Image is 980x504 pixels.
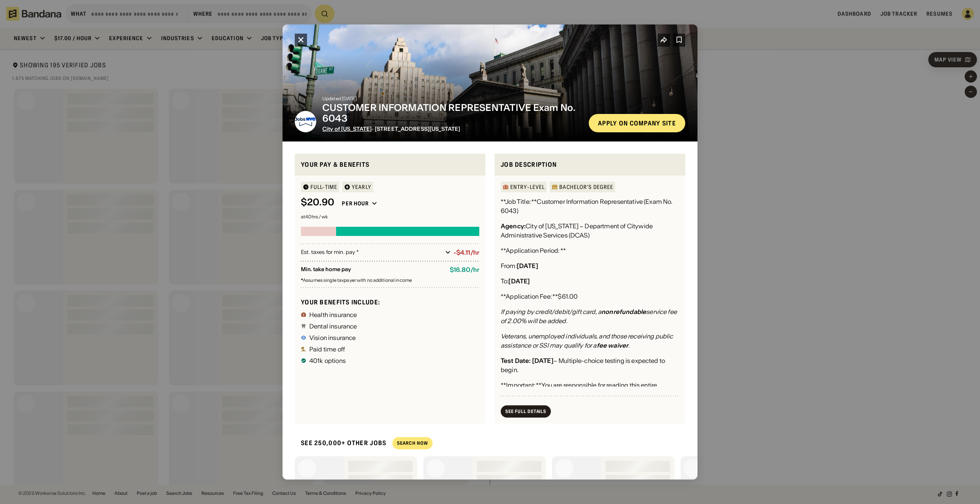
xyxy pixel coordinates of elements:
div: $ 16.80 / hr [450,266,479,273]
div: To: [501,276,530,286]
div: City of [US_STATE] – Department of Citywide Administrative Services (DCAS) [501,221,679,240]
div: Your benefits include: [301,298,479,306]
img: City of New York logo [295,111,316,132]
div: Job Description [501,160,679,169]
div: $ 20.90 [301,197,334,208]
a: Apply on company site [589,114,685,132]
div: **Application Period: ** [501,246,566,255]
div: **Important: **You are responsible for reading this entire notice submitting your application. [501,380,679,399]
div: See Full Details [505,409,546,414]
div: · [STREET_ADDRESS][US_STATE] [322,126,583,132]
div: Vision insurance [309,335,356,341]
div: CUSTOMER INFORMATION REPRESENTATIVE Exam No. 6043 [322,102,583,125]
div: Min. take home pay [301,266,444,273]
div: Search Now [397,441,428,445]
div: [DATE] [517,262,538,270]
em: If paying by credit/debit/gift card, a service fee of 2.00% will be added. [501,308,677,325]
div: 401k options [309,358,346,364]
div: Apply on company site [598,120,676,126]
div: [DATE] [508,277,530,285]
div: Assumes single taxpayer with no additional income [301,278,479,283]
a: City of [US_STATE] [322,125,372,132]
div: See 250,000+ other jobs [295,433,386,453]
div: Full-time [310,184,337,190]
div: Bachelor's Degree [559,184,613,190]
div: Updated [DATE] [322,96,583,101]
div: Agency: [501,222,526,230]
div: Paid time off [309,346,345,352]
div: Your pay & benefits [301,160,479,169]
div: Entry-Level [510,184,545,190]
div: Dental insurance [309,323,357,329]
div: From: [501,261,538,270]
div: **Application Fee: **$61.00 [501,292,578,301]
em: Veterans, unemployed individuals, and those receiving public assistance or SSI may qualify for a . [501,332,673,349]
div: Per hour [342,200,369,207]
div: **Job Title: **Customer Information Representative (Exam No. 6043) [501,197,679,215]
div: Est. taxes for min. pay * [301,249,442,256]
div: at 40 hrs / wk [301,215,479,219]
div: Health insurance [309,312,357,318]
div: Test Date: [DATE] [501,357,554,364]
div: fee waiver [597,341,629,349]
div: – Multiple-choice testing is expected to begin. [501,356,679,374]
div: nonrefundable [601,308,646,315]
div: -$4.11/hr [454,249,479,256]
div: YEARLY [352,184,371,190]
